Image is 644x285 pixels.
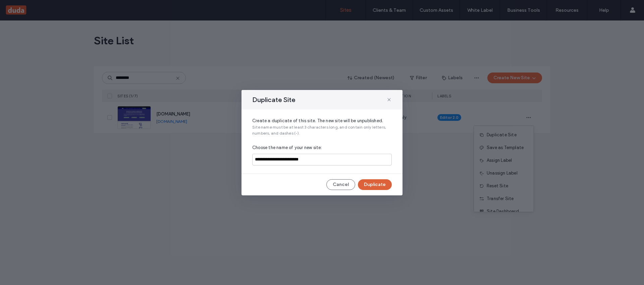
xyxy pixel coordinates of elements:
span: Choose the name of your new site: [252,144,392,151]
span: Duplicate Site [252,95,296,104]
span: Site name must be at least 3 characters long, and contain only letters, numbers, and dashes (-). [252,124,392,136]
span: Create a duplicate of this site. The new site will be unpublished. [252,117,392,124]
button: Duplicate [358,179,392,190]
span: Help [15,5,29,11]
button: Cancel [326,179,355,190]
